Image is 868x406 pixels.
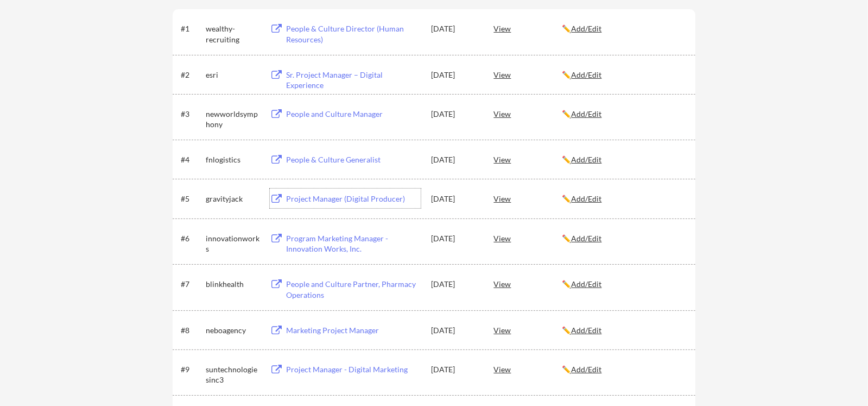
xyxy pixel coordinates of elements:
div: People & Culture Director (Human Resources) [286,23,421,45]
div: #4 [181,154,202,165]
div: ✏️ [562,193,686,204]
div: newworldsymphony [206,109,260,130]
div: ✏️ [562,23,686,34]
div: People & Culture Generalist [286,154,421,165]
div: suntechnologiesinc3 [206,364,260,385]
div: View [493,359,562,379]
u: Add/Edit [571,234,601,243]
u: Add/Edit [571,24,601,33]
div: Project Manager - Digital Marketing [286,364,421,375]
div: ✏️ [562,279,686,290]
div: ✏️ [562,325,686,336]
div: Project Manager (Digital Producer) [286,193,421,204]
u: Add/Edit [571,70,601,79]
div: fnlogistics [206,154,260,165]
div: [DATE] [431,23,479,34]
div: wealthy-recruiting [206,23,260,45]
div: #6 [181,233,202,244]
u: Add/Edit [571,279,601,289]
div: ✏️ [562,109,686,120]
div: [DATE] [431,279,479,290]
div: Sr. Project Manager – Digital Experience [286,70,421,91]
div: View [493,149,562,169]
div: View [493,65,562,84]
div: #5 [181,193,202,204]
div: [DATE] [431,109,479,120]
div: [DATE] [431,364,479,375]
div: blinkhealth [206,279,260,290]
div: ✏️ [562,233,686,244]
u: Add/Edit [571,194,601,203]
u: Add/Edit [571,109,601,118]
div: neboagency [206,325,260,336]
u: Add/Edit [571,365,601,374]
div: Marketing Project Manager [286,325,421,336]
div: View [493,189,562,208]
div: Program Marketing Manager - Innovation Works, Inc. [286,233,421,254]
div: esri [206,70,260,80]
div: People and Culture Manager [286,109,421,120]
div: innovationworks [206,233,260,254]
div: ✏️ [562,154,686,165]
div: #9 [181,364,202,375]
div: #8 [181,325,202,336]
div: View [493,320,562,340]
div: #7 [181,279,202,290]
u: Add/Edit [571,326,601,335]
div: ✏️ [562,70,686,80]
div: #2 [181,70,202,80]
div: #1 [181,23,202,34]
div: View [493,228,562,248]
div: ✏️ [562,364,686,375]
div: View [493,18,562,38]
div: People and Culture Partner, Pharmacy Operations [286,279,421,300]
div: [DATE] [431,193,479,204]
div: View [493,104,562,123]
u: Add/Edit [571,155,601,164]
div: #3 [181,109,202,120]
div: gravityjack [206,193,260,204]
div: [DATE] [431,70,479,80]
div: View [493,274,562,293]
div: [DATE] [431,154,479,165]
div: [DATE] [431,325,479,336]
div: [DATE] [431,233,479,244]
